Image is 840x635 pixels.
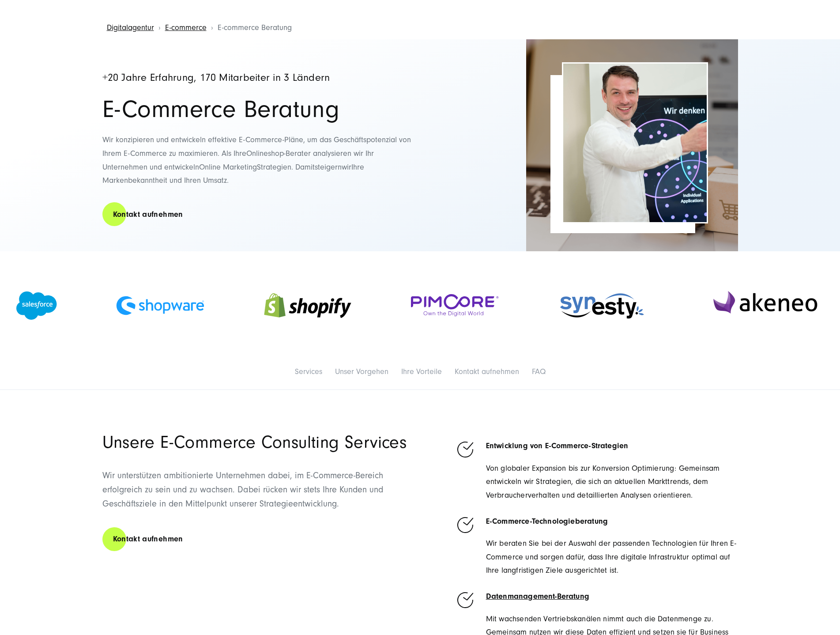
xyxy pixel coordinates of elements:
[486,441,629,450] strong: Entwicklung von E-Commerce-Strategien
[486,517,608,526] strong: E-Commerce-Technologieberatung
[532,367,546,376] a: FAQ
[455,367,519,376] a: Kontakt aufnehmen
[16,291,57,320] img: Salesforce Partner Agentur - Digitalagentur SUNZINET
[116,296,204,315] img: Shopware Partner Agentur - Digitalagentur SUNZINET
[486,592,589,601] a: Datenmanagement-Beratung
[342,163,351,172] span: wir
[335,367,388,376] a: Unser Vorgehen
[411,294,499,317] img: Pimcore Partner Agentur - Digitalagentur SUNZINET
[246,149,271,158] span: Onlines
[102,72,411,83] h4: +20 Jahre Erfahrung, 170 Mitarbeiter in 3 Ländern
[218,23,292,32] span: E-commerce Beratung
[102,526,194,552] a: Kontakt aufnehmen
[563,64,707,222] img: E-Commerce Beratung Header | Mitarbeiter erklärt etwas vor einem Bildschirm
[264,282,352,329] img: Shopify Partner Agentur - Digitalagentur SUNZINET
[102,469,414,511] p: Wir unterstützen ambitionierte Unternehmen dabei, im E-Commerce-Bereich erfolgreich zu sein und z...
[102,149,374,172] span: hop-Berater analysieren wir Ihr Unternehmen und entwickeln
[107,23,154,32] a: Digitalagentur
[558,288,647,322] img: Synesty Agentur - Digitalagentur für Systemintegration und Prozessautomatisierung SUNZINET
[295,367,322,376] a: Services
[315,163,342,172] span: steigern
[102,434,414,451] h2: Unsere E-Commerce Consulting Services
[199,163,257,172] span: Online Marketing
[486,539,737,575] span: Wir beraten Sie bei der Auswahl der passenden Technologien für Ihren E-Commerce und sorgen dafür,...
[291,163,315,172] span: . Damit
[102,135,411,158] span: Wir konzipieren und entwickeln effektive E-Commerce-Pläne, um das Geschäftspotenzial von Ihrem E-...
[401,367,442,376] a: Ihre Vorteile
[165,23,207,32] a: E-commerce
[257,163,291,172] span: Strategien
[706,283,824,328] img: Akeneo Partner Agentur - Digitalagentur für Pim-Implementierung SUNZINET
[526,39,738,251] img: Full-Service Digitalagentur SUNZINET - E-Commerce Beratung_2
[102,97,411,122] h1: E-Commerce Beratung
[102,202,194,227] a: Kontakt aufnehmen
[486,464,720,500] span: Von globaler Expansion bis zur Konversion Optimierung: Gemeinsam entwickeln wir Strategien, die s...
